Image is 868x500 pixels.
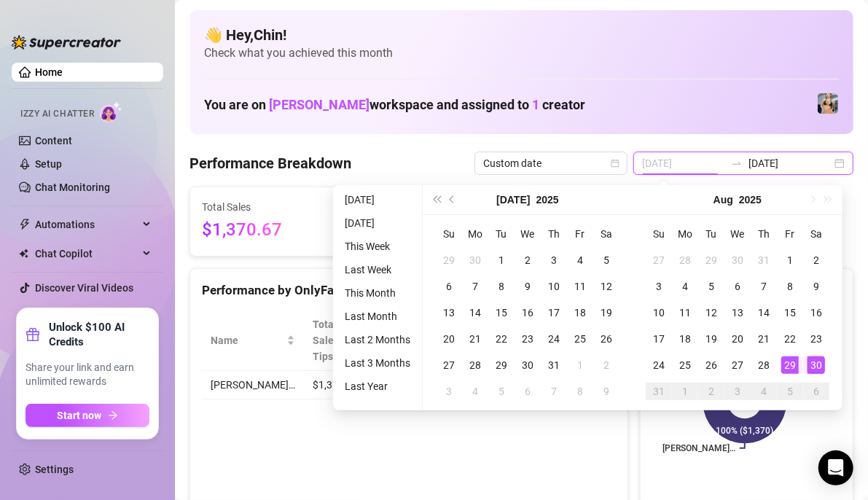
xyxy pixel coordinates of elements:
[541,300,567,326] td: 2025-07-17
[493,278,510,295] div: 8
[755,330,773,348] div: 21
[598,330,615,348] div: 26
[567,326,593,352] td: 2025-07-25
[519,356,536,374] div: 30
[462,247,488,273] td: 2025-06-30
[19,219,31,230] span: thunderbolt
[755,278,773,295] div: 7
[339,308,416,325] li: Last Month
[777,247,803,273] td: 2025-08-01
[488,300,515,326] td: 2025-07-15
[781,330,799,348] div: 22
[436,221,462,247] th: Su
[493,330,510,348] div: 22
[646,352,672,378] td: 2025-08-24
[436,247,462,273] td: 2025-06-29
[724,247,751,273] td: 2025-07-30
[545,278,563,295] div: 10
[339,284,416,302] li: This Month
[781,356,799,374] div: 29
[808,383,825,400] div: 6
[781,304,799,321] div: 15
[598,304,615,321] div: 19
[646,221,672,247] th: Su
[571,251,589,269] div: 4
[571,304,589,321] div: 18
[488,378,515,405] td: 2025-08-05
[339,354,416,372] li: Last 3 Months
[593,221,619,247] th: Sa
[781,383,799,400] div: 5
[436,326,462,352] td: 2025-07-20
[672,326,698,352] td: 2025-08-18
[611,159,619,168] span: calendar
[204,97,585,113] h1: You are on workspace and assigned to creator
[650,383,668,400] div: 31
[598,356,615,374] div: 2
[493,383,510,400] div: 5
[567,300,593,326] td: 2025-07-18
[466,356,484,374] div: 28
[339,331,416,348] li: Last 2 Months
[541,326,567,352] td: 2025-07-24
[339,378,416,395] li: Last Year
[462,326,488,352] td: 2025-07-21
[304,371,370,399] td: $1,370.67
[436,300,462,326] td: 2025-07-13
[646,247,672,273] td: 2025-07-27
[545,304,563,321] div: 17
[755,356,773,374] div: 28
[724,300,751,326] td: 2025-08-13
[698,247,724,273] td: 2025-07-29
[466,304,484,321] div: 14
[698,326,724,352] td: 2025-08-19
[462,273,488,300] td: 2025-07-07
[698,352,724,378] td: 2025-08-26
[58,410,102,421] span: Start now
[493,356,510,374] div: 29
[440,330,458,348] div: 20
[567,247,593,273] td: 2025-07-04
[698,378,724,405] td: 2025-09-02
[440,356,458,374] div: 27
[35,242,138,265] span: Chat Copilot
[515,300,541,326] td: 2025-07-16
[462,352,488,378] td: 2025-07-28
[650,278,668,295] div: 3
[808,330,825,348] div: 23
[35,213,138,236] span: Automations
[493,251,510,269] div: 1
[202,216,335,244] span: $1,370.67
[751,352,777,378] td: 2025-08-28
[515,352,541,378] td: 2025-07-30
[731,157,743,169] span: to
[445,185,461,214] button: Previous month (PageUp)
[571,278,589,295] div: 11
[808,356,825,374] div: 30
[440,383,458,400] div: 3
[189,153,351,173] h4: Performance Breakdown
[313,316,349,364] span: Total Sales & Tips
[672,300,698,326] td: 2025-08-11
[35,181,110,193] a: Chat Monitoring
[202,199,335,215] span: Total Sales
[698,300,724,326] td: 2025-08-12
[466,383,484,400] div: 4
[35,135,72,147] a: Content
[462,300,488,326] td: 2025-07-14
[567,273,593,300] td: 2025-07-11
[662,443,735,453] text: [PERSON_NAME]…
[440,278,458,295] div: 6
[567,221,593,247] th: Fr
[462,378,488,405] td: 2025-08-04
[818,93,838,114] img: Veronica
[676,304,694,321] div: 11
[729,330,746,348] div: 20
[703,304,720,321] div: 12
[724,352,751,378] td: 2025-08-27
[541,378,567,405] td: 2025-08-07
[781,278,799,295] div: 8
[703,330,720,348] div: 19
[493,304,510,321] div: 15
[35,158,62,170] a: Setup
